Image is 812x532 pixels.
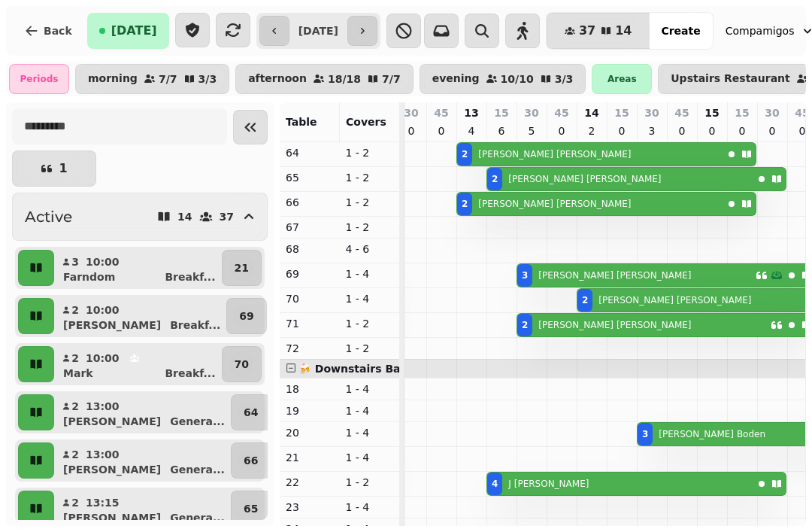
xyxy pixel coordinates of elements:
[346,425,394,440] p: 1 - 4
[57,394,228,430] button: 213:00[PERSON_NAME]Genera...
[222,346,262,382] button: 70
[286,145,334,160] p: 64
[462,198,468,210] div: 2
[235,357,249,372] p: 70
[59,163,67,175] p: 1
[86,302,120,318] p: 10:00
[86,495,120,510] p: 13:15
[346,116,386,128] span: Covers
[346,382,394,397] p: 1 - 4
[12,193,268,241] button: Active1437
[522,319,528,331] div: 2
[226,298,266,334] button: 69
[71,495,80,510] p: 2
[71,254,80,269] p: 3
[222,250,262,286] button: 21
[87,13,169,49] button: [DATE]
[661,26,700,36] span: Create
[170,318,220,333] p: Breakf ...
[86,351,120,366] p: 10:00
[63,318,161,333] p: [PERSON_NAME]
[346,450,394,465] p: 1 - 4
[501,74,534,84] p: 10 / 10
[63,510,161,525] p: [PERSON_NAME]
[524,105,538,120] p: 30
[346,195,394,210] p: 1 - 2
[25,206,72,227] h2: Active
[198,74,217,84] p: 3 / 3
[492,173,498,185] div: 2
[492,478,498,490] div: 4
[649,13,712,49] button: Create
[165,269,215,284] p: Breakf ...
[286,170,334,185] p: 65
[522,269,528,281] div: 3
[464,105,478,120] p: 13
[170,510,225,525] p: Genera ...
[615,25,632,37] span: 14
[248,73,307,85] p: afternoon
[286,116,317,128] span: Table
[286,475,334,490] p: 22
[86,447,120,462] p: 13:00
[57,442,228,479] button: 213:00[PERSON_NAME]Genera...
[71,399,80,414] p: 2
[478,148,631,160] p: [PERSON_NAME] [PERSON_NAME]
[159,74,177,84] p: 7 / 7
[328,74,361,84] p: 18 / 18
[346,291,394,306] p: 1 - 4
[346,500,394,515] p: 1 - 4
[646,123,658,138] p: 3
[704,105,719,120] p: 15
[346,145,394,160] p: 1 - 2
[239,309,253,324] p: 69
[75,64,229,94] button: morning7/73/3
[63,366,93,381] p: Mark
[404,105,418,120] p: 30
[244,501,258,516] p: 65
[44,26,72,36] span: Back
[346,475,394,490] p: 1 - 2
[286,450,334,465] p: 21
[642,428,648,440] div: 3
[554,105,568,120] p: 45
[86,254,120,269] p: 10:00
[244,405,258,420] p: 64
[434,105,448,120] p: 45
[462,148,468,160] div: 2
[420,64,586,94] button: evening10/103/3
[286,382,334,397] p: 18
[346,242,394,257] p: 4 - 6
[726,23,795,38] span: Compamigos
[235,260,249,275] p: 21
[494,105,508,120] p: 15
[71,447,80,462] p: 2
[579,25,595,37] span: 37
[495,123,507,138] p: 6
[735,105,749,120] p: 15
[63,269,115,284] p: Farndom
[71,351,80,366] p: 2
[478,198,631,210] p: [PERSON_NAME] [PERSON_NAME]
[298,363,437,375] span: 🍻 Downstairs Bar Area
[177,211,192,222] p: 14
[796,123,808,138] p: 0
[63,414,161,429] p: [PERSON_NAME]
[9,64,69,94] div: Periods
[286,425,334,440] p: 20
[346,220,394,235] p: 1 - 2
[538,319,691,331] p: [PERSON_NAME] [PERSON_NAME]
[346,403,394,418] p: 1 - 4
[526,123,538,138] p: 5
[346,316,394,331] p: 1 - 2
[346,266,394,281] p: 1 - 4
[231,394,271,430] button: 64
[244,453,258,468] p: 66
[286,500,334,515] p: 23
[86,399,120,414] p: 13:00
[736,123,748,138] p: 0
[63,462,161,477] p: [PERSON_NAME]
[765,105,779,120] p: 30
[286,291,334,306] p: 70
[57,346,219,382] button: 210:00MarkBreakf...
